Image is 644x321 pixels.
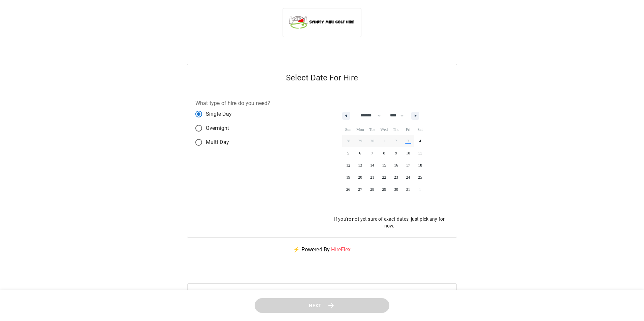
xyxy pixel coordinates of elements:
span: 12 [346,159,350,171]
span: Tue [366,124,378,135]
button: 4 [414,135,426,147]
label: What type of hire do you need? [195,99,270,107]
span: Sat [414,124,426,135]
span: 31 [406,183,410,195]
span: 29 [382,183,386,195]
button: 21 [366,171,378,183]
span: Wed [378,124,390,135]
span: Sun [342,124,354,135]
span: 17 [406,159,410,171]
span: Fri [402,124,414,135]
button: 22 [378,171,390,183]
button: 20 [354,171,366,183]
span: 24 [406,171,410,183]
span: 10 [406,147,410,159]
span: 16 [394,159,398,171]
span: 27 [358,183,362,195]
button: 12 [342,159,354,171]
span: 20 [358,171,362,183]
button: 17 [402,159,414,171]
button: 16 [390,159,402,171]
a: HireFlex [331,246,351,253]
span: 13 [358,159,362,171]
span: 8 [383,147,385,159]
span: 25 [418,171,422,183]
span: 3 [407,135,409,147]
span: 9 [395,147,397,159]
span: 19 [346,171,350,183]
button: 9 [390,147,402,159]
span: 22 [382,171,386,183]
span: 18 [418,159,422,171]
span: Single Day [206,110,232,118]
button: 24 [402,171,414,183]
span: 1 [383,135,385,147]
span: Thu [390,124,402,135]
span: 26 [346,183,350,195]
span: Overnight [206,124,229,132]
button: 25 [414,171,426,183]
p: If you're not yet sure of exact dates, just pick any for now. [330,216,449,229]
button: 5 [342,147,354,159]
h5: Select Date For Hire [187,64,457,91]
button: 23 [390,171,402,183]
span: 11 [418,147,422,159]
button: 2 [390,135,402,147]
button: 15 [378,159,390,171]
button: 31 [402,183,414,195]
span: 30 [394,183,398,195]
img: Sydney Mini Golf Hire logo [288,14,356,30]
span: Mon [354,124,366,135]
span: 5 [347,147,349,159]
button: 14 [366,159,378,171]
button: 13 [354,159,366,171]
button: 10 [402,147,414,159]
span: 6 [359,147,361,159]
button: 7 [366,147,378,159]
span: 4 [419,135,421,147]
button: 1 [378,135,390,147]
button: 19 [342,171,354,183]
button: 28 [366,183,378,195]
p: ⚡ Powered By [285,238,359,262]
span: 21 [370,171,374,183]
button: 26 [342,183,354,195]
button: 8 [378,147,390,159]
span: 2 [395,135,397,147]
button: 3 [402,135,414,147]
span: 7 [371,147,373,159]
span: 28 [370,183,374,195]
span: 15 [382,159,386,171]
button: 18 [414,159,426,171]
button: 30 [390,183,402,195]
button: 11 [414,147,426,159]
span: 23 [394,171,398,183]
span: Multi Day [206,138,229,146]
button: 27 [354,183,366,195]
span: 14 [370,159,374,171]
button: 29 [378,183,390,195]
button: 6 [354,147,366,159]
